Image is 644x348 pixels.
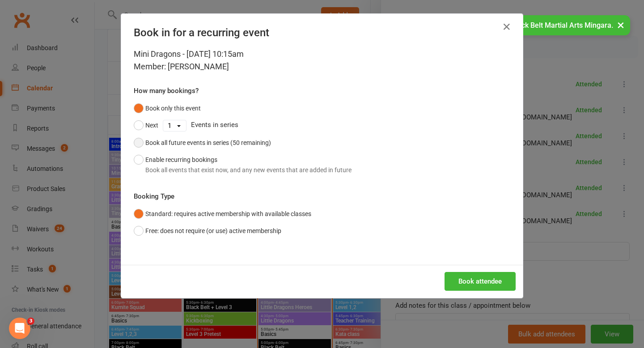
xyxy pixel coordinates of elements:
button: Book attendee [445,272,516,291]
button: Close [500,20,514,34]
button: Book only this event [134,100,201,117]
div: Book all future events in series (50 remaining) [145,138,271,148]
div: Mini Dragons - [DATE] 10:15am Member: [PERSON_NAME] [134,48,510,73]
button: Next [134,117,158,134]
iframe: Intercom live chat [9,318,30,339]
label: How many bookings? [134,85,199,96]
span: 3 [27,318,34,325]
button: Free: does not require (or use) active membership [134,222,281,239]
button: Standard: requires active membership with available classes [134,205,311,222]
button: Book all future events in series (50 remaining) [134,134,271,151]
label: Booking Type [134,191,174,202]
div: Events in series [134,117,510,134]
button: Enable recurring bookingsBook all events that exist now, and any new events that are added in future [134,151,352,178]
div: Book all events that exist now, and any new events that are added in future [145,165,352,175]
h4: Book in for a recurring event [134,26,510,39]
